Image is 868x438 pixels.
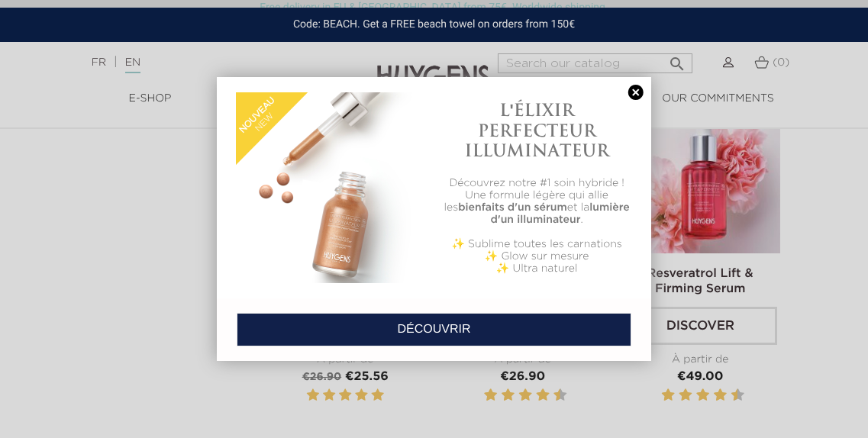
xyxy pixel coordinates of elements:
[491,202,630,225] b: lumière d'un illuminateur
[458,202,567,213] b: bienfaits d'un sérum
[237,313,631,346] a: DÉCOUVRIR
[442,262,632,275] p: ✨ Ultra naturel
[442,177,632,226] p: Découvrez notre #1 soin hybride ! Une formule légère qui allie les et la .
[442,250,632,262] p: ✨ Glow sur mesure
[442,100,632,160] h1: L'ÉLIXIR PERFECTEUR ILLUMINATEUR
[442,238,632,250] p: ✨ Sublime toutes les carnations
